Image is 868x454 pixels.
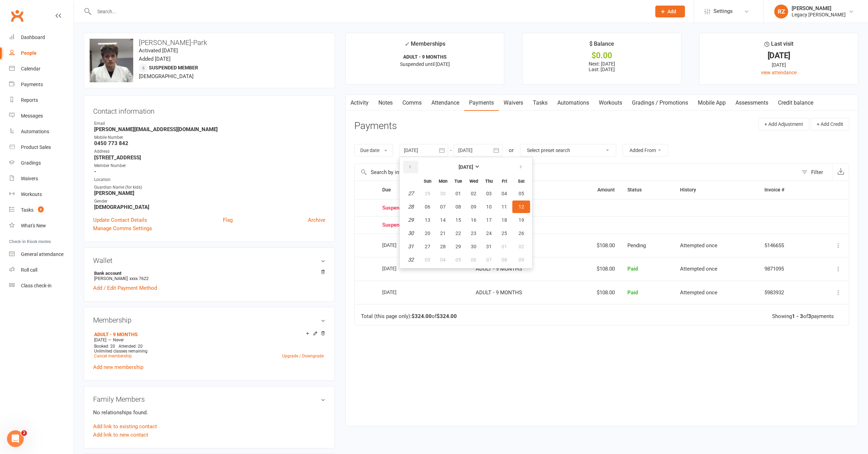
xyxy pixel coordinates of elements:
[440,257,446,263] span: 04
[451,200,466,213] button: 08
[774,5,788,18] div: RZ
[466,254,481,266] button: 06
[355,164,798,181] input: Search by invoice number
[455,217,461,223] span: 15
[764,39,793,52] div: Last visit
[119,344,143,349] span: Attended: 20
[94,126,325,133] strong: [PERSON_NAME][EMAIL_ADDRESS][DOMAIN_NAME]
[21,251,63,257] div: General attendance
[501,191,507,196] span: 04
[21,223,46,228] div: What's New
[9,108,74,124] a: Messages
[9,61,74,77] a: Calendar
[761,70,797,75] a: view attendance
[8,7,26,24] a: Clubworx
[408,204,414,210] em: 28
[21,176,38,181] div: Waivers
[471,244,476,249] span: 30
[436,254,450,266] button: 04
[714,3,733,19] span: Settings
[149,65,198,70] span: Suspended member
[501,257,507,263] span: 08
[382,222,807,228] div: [DATE]
[94,332,138,337] a: ADULT - 9 MONTHS
[139,47,178,54] time: Activated [DATE]
[382,222,428,228] span: Suspension starts:
[486,257,492,263] span: 07
[400,61,450,67] span: Suspended until [DATE]
[21,267,37,273] div: Roll call
[455,244,461,249] span: 29
[94,134,325,141] div: Mobile Number
[90,39,133,82] img: image1693887644.png
[509,146,514,154] div: or
[519,257,524,263] span: 09
[758,257,813,281] td: 9871095
[455,191,461,196] span: 01
[439,179,447,184] small: Monday
[308,216,325,224] a: Archive
[497,200,512,213] button: 11
[758,181,813,199] th: Invoice #
[408,217,414,223] em: 29
[501,217,507,223] span: 18
[792,313,803,319] strong: 1 - 3
[94,148,325,155] div: Address
[552,95,594,111] a: Automations
[792,12,846,18] div: Legacy [PERSON_NAME]
[354,144,393,157] button: Due date
[93,216,147,224] a: Update Contact Details
[9,171,74,187] a: Waivers
[811,168,823,176] div: Filter
[93,316,325,324] h3: Membership
[512,200,530,213] button: 12
[425,230,430,236] span: 20
[21,129,49,134] div: Automations
[424,179,431,184] small: Sunday
[94,271,322,276] strong: Bank account
[9,262,74,278] a: Roll call
[469,179,478,184] small: Wednesday
[773,95,818,111] a: Credit balance
[466,200,481,213] button: 09
[93,224,152,233] a: Manage Comms Settings
[674,181,758,199] th: History
[451,214,466,226] button: 15
[94,154,325,161] strong: [STREET_ADDRESS]
[382,240,414,250] div: [DATE]
[93,257,325,264] h3: Wallet
[512,214,530,226] button: 19
[798,164,832,181] button: Filter
[519,230,524,236] span: 26
[93,364,143,370] a: Add new membership
[21,35,45,40] div: Dashboard
[476,289,522,296] span: ADULT - 9 MONTHS
[627,95,693,111] a: Gradings / Promotions
[706,61,852,69] div: [DATE]
[94,184,325,191] div: Guardian Name (for kids)
[94,168,325,175] strong: -
[405,39,445,52] div: Memberships
[38,206,44,212] span: 6
[9,218,74,234] a: What's New
[376,181,469,199] th: Due
[94,176,325,183] div: Location
[21,50,37,56] div: People
[466,187,481,200] button: 02
[21,97,38,103] div: Reports
[94,338,106,342] span: [DATE]
[451,187,466,200] button: 01
[408,257,414,263] em: 32
[94,198,325,205] div: Gender
[482,254,496,266] button: 07
[93,284,157,292] a: Add / Edit Payment Method
[486,191,492,196] span: 03
[94,162,325,169] div: Member Number
[627,242,646,249] span: Pending
[667,9,676,14] span: Add
[93,270,325,282] li: [PERSON_NAME]
[420,214,435,226] button: 13
[420,254,435,266] button: 03
[758,118,809,130] button: + Add Adjustment
[412,313,432,319] strong: $324.00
